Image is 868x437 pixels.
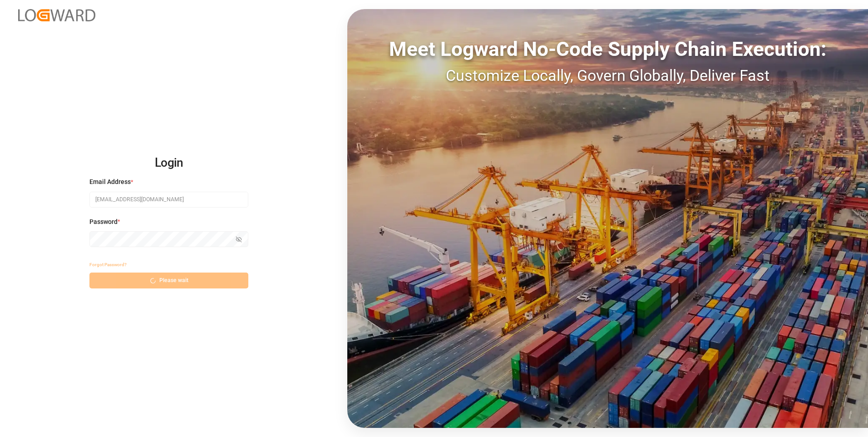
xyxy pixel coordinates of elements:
[347,34,868,64] div: Meet Logward No-Code Supply Chain Execution:
[18,9,95,21] img: Logward_new_orange.png
[89,149,248,178] h2: Login
[89,217,118,227] span: Password
[89,177,131,187] span: Email Address
[89,192,248,208] input: Enter your email
[347,64,868,87] div: Customize Locally, Govern Globally, Deliver Fast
